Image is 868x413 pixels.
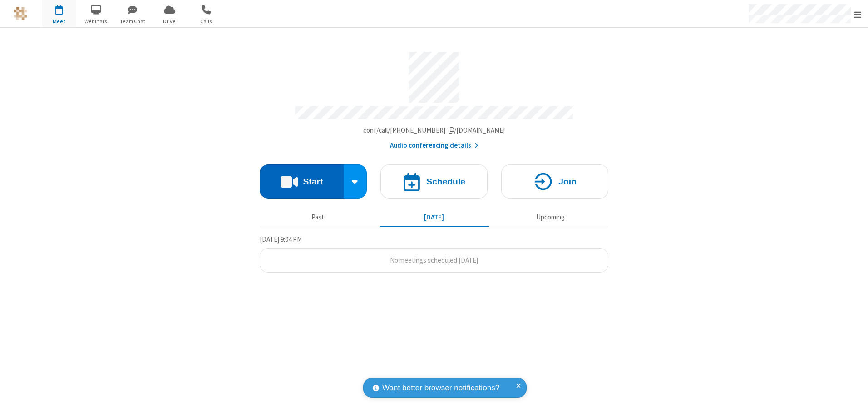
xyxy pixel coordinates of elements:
span: Drive [153,17,187,25]
button: Upcoming [496,209,605,226]
span: Webinars [79,17,113,25]
h4: Start [303,177,323,186]
div: Start conference options [344,164,367,199]
img: QA Selenium DO NOT DELETE OR CHANGE [14,7,27,20]
span: Copy my meeting room link [363,126,505,134]
span: Meet [42,17,76,25]
span: Calls [189,17,223,25]
section: Account details [260,45,608,151]
button: Copy my meeting room linkCopy my meeting room link [363,125,505,136]
span: [DATE] 9:04 PM [260,235,302,244]
button: [DATE] [380,209,489,226]
span: No meetings scheduled [DATE] [390,256,478,264]
button: Schedule [380,164,488,199]
button: Join [501,164,608,199]
span: Team Chat [116,17,150,25]
section: Today's Meetings [260,234,608,273]
button: Past [263,209,373,226]
button: Audio conferencing details [390,140,478,151]
button: Start [260,164,344,199]
h4: Join [558,177,577,186]
h4: Schedule [426,177,465,186]
span: Want better browser notifications? [382,382,499,394]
